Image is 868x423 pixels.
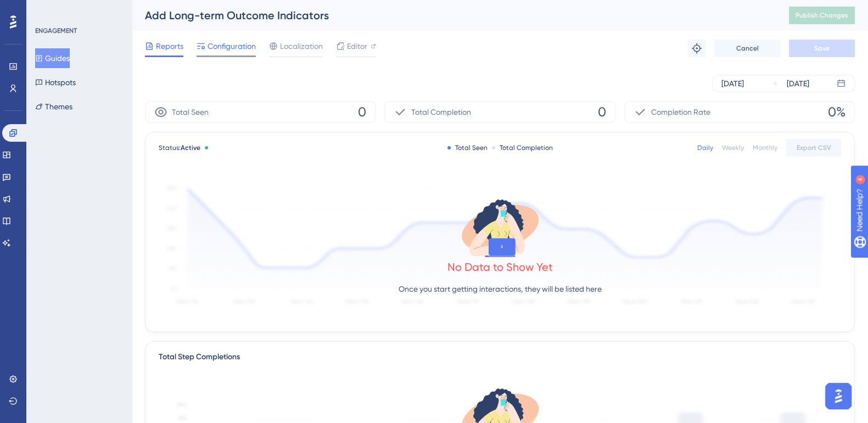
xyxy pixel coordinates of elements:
span: Completion Rate [651,105,710,119]
div: Add Long-term Outcome Indicators [145,8,761,23]
div: Daily [697,143,713,152]
button: Cancel [714,40,780,57]
span: Save [814,44,830,53]
span: Cancel [736,44,759,53]
div: ENGAGEMENT [35,26,77,35]
span: Active [181,144,200,152]
span: Reports [156,40,183,53]
span: Total Seen [172,105,209,119]
span: Publish Changes [796,11,848,20]
div: Total Seen [447,143,488,152]
iframe: UserGuiding AI Assistant Launcher [822,380,855,413]
span: Total Completion [411,105,471,119]
button: Export CSV [786,139,841,157]
span: Export CSV [797,143,831,152]
div: 4 [76,5,80,14]
button: Themes [35,97,72,116]
p: Once you start getting interactions, they will be listed here [399,282,602,296]
div: No Data to Show Yet [447,259,553,275]
div: [DATE] [787,77,809,90]
div: Weekly [722,143,744,152]
span: 0 [598,103,606,121]
button: Save [789,40,855,57]
span: Localization [280,40,323,53]
div: Total Step Completions [159,350,240,364]
span: 0 [358,103,366,121]
button: Publish Changes [789,7,855,24]
button: Guides [35,48,70,68]
span: 0% [828,103,845,121]
button: Hotspots [35,73,76,92]
span: Status: [159,143,200,152]
div: Monthly [753,143,777,152]
div: Total Completion [492,143,553,152]
div: [DATE] [721,77,744,90]
span: Editor [347,40,367,53]
span: Configuration [208,40,256,53]
span: Need Help? [26,3,69,16]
